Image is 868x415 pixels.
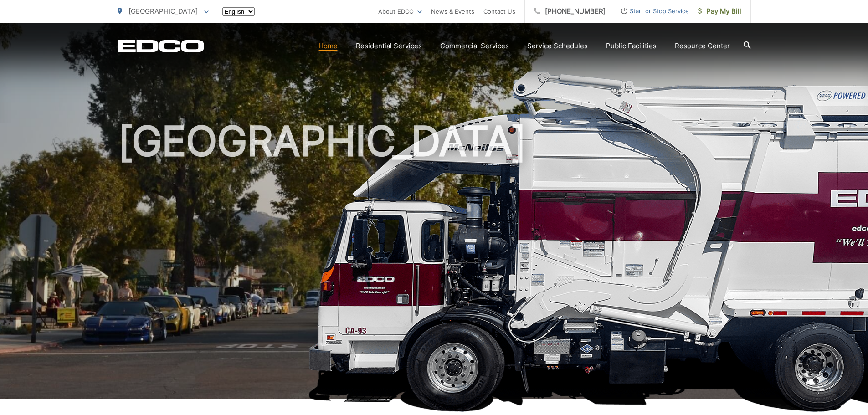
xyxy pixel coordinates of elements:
a: Public Facilities [606,41,657,51]
a: EDCD logo. Return to the homepage. [118,40,204,52]
select: Select a language [222,7,255,16]
a: Home [318,41,338,51]
a: Contact Us [483,6,515,17]
a: Residential Services [356,41,422,51]
h1: [GEOGRAPHIC_DATA] [118,118,751,407]
a: About EDCO [378,6,422,17]
a: Commercial Services [440,41,509,51]
span: [GEOGRAPHIC_DATA] [128,7,198,15]
a: Service Schedules [527,41,588,51]
span: Pay My Bill [698,6,741,17]
a: Resource Center [675,41,730,51]
a: News & Events [431,6,474,17]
